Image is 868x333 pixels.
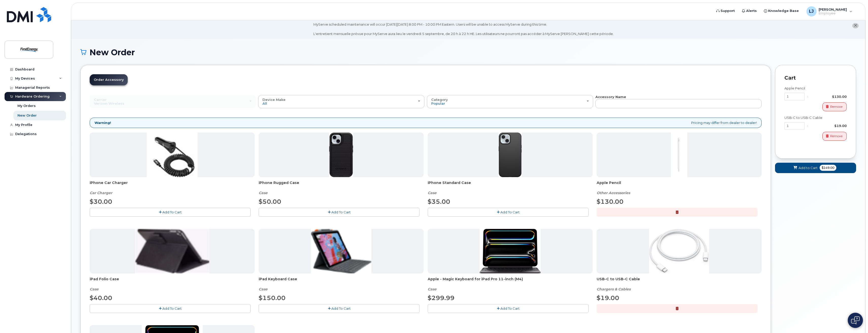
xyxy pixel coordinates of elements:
span: $299.99 [428,294,455,302]
span: $35.00 [428,198,450,205]
span: Add To Cart [331,210,351,214]
span: Add To Cart [331,306,351,310]
span: USB-C to USB-C Cable [597,276,762,287]
span: $19.00 [597,294,619,302]
span: Employee [819,11,847,15]
em: Case [259,287,268,291]
span: Apple - Magic Keyboard for iPad Pro 11‑inch (M4) [428,276,593,287]
span: Add to Cart [799,165,818,170]
span: Apple Pencil [597,180,762,190]
span: iPad Folio Case [90,276,255,287]
img: folio.png [135,229,209,273]
span: iPhone Standard Case [428,180,593,190]
img: Symmetry.jpg [499,133,522,177]
div: $19.00 [810,123,847,128]
img: magic_keyboard_for_ipad_pro.png [480,229,541,273]
a: Knowledge Base [760,6,802,16]
button: Remove [822,102,847,111]
div: iPad Keyboard Case [259,276,424,292]
img: Open chat [851,316,860,324]
span: Remove [830,104,842,109]
div: MyServe scheduled maintenance will occur [DATE][DATE] 8:00 PM - 10:00 PM Eastern. Users will be u... [313,22,614,36]
button: Add To Cart [90,208,251,217]
span: Add To Cart [162,210,182,214]
span: iPhone Rugged Case [259,180,424,190]
a: Support [713,6,738,16]
button: Add To Cart [428,208,589,217]
span: $130.00 [597,198,624,205]
button: Add To Cart [259,208,420,217]
em: Other Accessories [597,191,630,195]
div: $130.00 [810,94,847,99]
span: Category [431,98,448,102]
span: All [262,101,267,105]
button: Add To Cart [90,304,251,313]
em: Case [428,287,437,291]
span: iPhone Car Charger [90,180,255,190]
span: Device Make [262,98,286,102]
em: Case [90,287,99,291]
div: x [805,94,810,99]
span: Remove [830,134,842,138]
div: iPad Folio Case [90,276,255,292]
div: x [805,123,810,128]
div: USB-C to USB-C Cable [597,276,762,292]
img: USB-C.jpg [649,229,709,273]
img: PencilPro.jpg [671,133,687,177]
button: Category Popular [427,95,593,108]
em: Chargers & Cables [597,287,631,291]
div: Apple Pencil [597,180,762,195]
div: USB-C to USB-C Cable [784,115,847,120]
img: keyboard.png [311,229,371,273]
div: iPhone Standard Case [428,180,593,195]
p: Cart [784,74,847,82]
h1: New Order [80,48,856,57]
span: LJ [809,8,814,14]
div: Lisowski, Jason J [803,6,856,16]
span: $150.00 [259,294,286,302]
span: Add To Cart [500,306,520,310]
a: Alerts [738,6,760,16]
span: Add To Cart [162,306,182,310]
span: $149.00 [820,165,836,171]
img: Defender.jpg [329,133,353,177]
div: Apple - Magic Keyboard for iPad Pro 11‑inch (M4) [428,276,593,292]
em: Car Charger [90,191,112,195]
img: iphonesecg.jpg [147,133,198,177]
button: Device Make All [258,95,424,108]
button: Add to Cart $149.00 [775,163,856,173]
div: iPhone Car Charger [90,180,255,195]
div: iPhone Rugged Case [259,180,424,195]
strong: Warning! [95,120,111,125]
span: Add To Cart [500,210,520,214]
span: Alerts [746,8,757,13]
span: Popular [431,101,445,105]
span: Order Accessory [94,78,124,82]
button: Remove [822,132,847,141]
span: Knowledge Base [768,8,799,13]
em: Case [428,191,437,195]
button: Add To Cart [428,304,589,313]
div: Apple Pencil [784,86,847,91]
span: $50.00 [259,198,281,205]
span: $30.00 [90,198,112,205]
div: Pricing may differ from dealer to dealer! [90,118,762,128]
button: Add To Cart [259,304,420,313]
strong: Accessory Name [595,95,626,99]
span: iPad Keyboard Case [259,276,424,287]
button: close notification [852,23,859,28]
em: Case [259,191,268,195]
span: Support [721,8,735,13]
span: $40.00 [90,294,112,302]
